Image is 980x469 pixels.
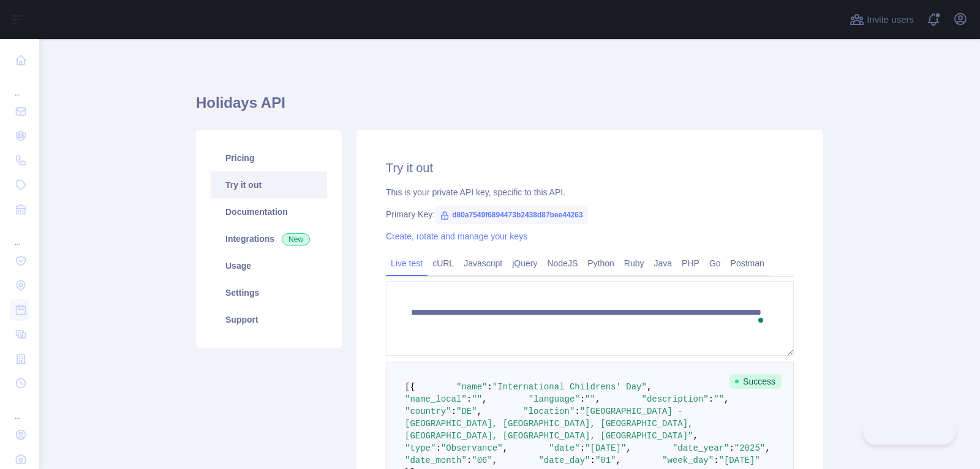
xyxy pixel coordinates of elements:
span: "06" [472,456,492,465]
a: Usage [211,252,327,279]
a: Pricing [211,144,327,171]
div: ... [10,73,29,98]
span: : [580,443,585,453]
a: Support [211,306,327,333]
span: , [724,394,729,404]
span: "country" [405,407,451,416]
span: d80a7549f6894473b2438d87bee44263 [435,206,588,224]
div: ... [10,223,29,247]
span: "week_day" [662,456,714,465]
a: Integrations New [211,225,327,252]
div: ... [10,397,29,421]
a: Postman [726,253,769,273]
span: Success [729,374,782,389]
span: , [765,443,770,453]
span: , [492,456,497,465]
span: "Observance" [441,443,503,453]
div: Primary Key: [386,208,794,220]
a: Java [649,253,677,273]
a: PHP [677,253,704,273]
span: "location" [523,407,575,416]
span: "[DATE]" [719,456,760,465]
span: : [451,407,456,416]
span: "date" [549,443,579,453]
span: : [709,394,714,404]
a: jQuery [507,253,542,273]
span: [ [405,382,410,392]
h1: Holidays API [196,93,823,122]
a: Python [582,253,619,273]
span: : [467,456,472,465]
button: Invite users [847,10,916,29]
a: Create, rotate and manage your keys [386,231,527,241]
span: : [714,456,718,465]
span: , [595,394,600,404]
span: "[DATE]" [585,443,626,453]
span: "01" [595,456,616,465]
span: "International Childrens' Day" [492,382,647,392]
span: "date_day" [538,456,590,465]
span: "name" [456,382,487,392]
a: Live test [386,253,428,273]
span: : [487,382,492,392]
span: : [729,443,734,453]
span: "date_year" [673,443,729,453]
span: : [435,443,440,453]
span: : [580,394,585,404]
span: , [482,394,487,404]
h2: Try it out [386,159,794,176]
a: NodeJS [542,253,582,273]
span: , [693,431,698,441]
span: , [626,443,631,453]
span: , [647,382,652,392]
span: "[GEOGRAPHIC_DATA] - [GEOGRAPHIC_DATA], [GEOGRAPHIC_DATA], [GEOGRAPHIC_DATA], [GEOGRAPHIC_DATA], ... [405,407,698,441]
a: Javascript [459,253,507,273]
span: "" [714,394,724,404]
a: Go [704,253,726,273]
span: : [575,407,579,416]
a: cURL [428,253,459,273]
a: Try it out [211,171,327,198]
span: { [410,382,415,392]
span: "name_local" [405,394,467,404]
a: Settings [211,279,327,306]
span: "2025" [734,443,765,453]
span: : [590,456,595,465]
span: , [477,407,482,416]
span: "type" [405,443,435,453]
textarea: To enrich screen reader interactions, please activate Accessibility in Grammarly extension settings [386,281,794,356]
span: New [282,233,310,246]
span: : [467,394,472,404]
span: "language" [529,394,580,404]
span: , [616,456,621,465]
span: Invite users [867,13,914,27]
span: "" [585,394,595,404]
div: This is your private API key, specific to this API. [386,186,794,198]
iframe: Toggle Customer Support [863,419,956,445]
span: "DE" [456,407,477,416]
span: "" [472,394,482,404]
span: , [503,443,508,453]
a: Ruby [619,253,649,273]
span: "date_month" [405,456,467,465]
a: Documentation [211,198,327,225]
span: "description" [642,394,709,404]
